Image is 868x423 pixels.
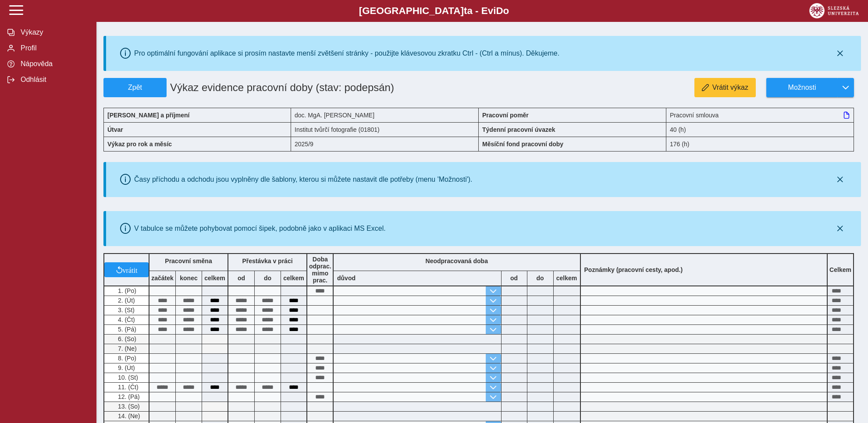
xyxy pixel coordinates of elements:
[228,275,254,282] b: od
[116,345,137,352] span: 7. (Ne)
[766,78,837,97] button: Možnosti
[426,257,488,264] b: Neodpracovaná doba
[116,364,135,371] span: 9. (Út)
[482,126,555,133] b: Týdenní pracovní úvazek
[554,275,580,282] b: celkem
[116,374,138,381] span: 10. (St)
[291,108,479,122] div: doc. MgA. [PERSON_NAME]
[666,122,854,137] div: 40 (h)
[107,126,123,133] b: Útvar
[503,5,509,16] span: o
[829,266,851,273] b: Celkem
[134,49,559,57] div: Pro optimální fungování aplikace si prosím nastavte menší zvětšení stránky - použijte klávesovou ...
[337,275,356,282] b: důvod
[527,275,553,282] b: do
[116,316,135,323] span: 4. (Čt)
[202,275,228,282] b: celkem
[116,355,136,362] span: 8. (Po)
[134,225,386,233] div: V tabulce se můžete pohybovat pomocí šipek, podobně jako v aplikaci MS Excel.
[309,256,331,284] b: Doba odprac. mimo prac.
[496,5,503,16] span: D
[104,262,149,277] button: vrátit
[116,403,140,410] span: 13. (So)
[242,257,292,264] b: Přestávka v práci
[694,78,756,97] button: Vrátit výkaz
[581,266,687,273] b: Poznámky (pracovní cesty, apod.)
[18,76,89,84] span: Odhlásit
[149,275,175,282] b: začátek
[107,141,172,148] b: Výkaz pro rok a měsíc
[281,275,306,282] b: celkem
[666,137,854,152] div: 176 (h)
[666,108,854,122] div: Pracovní smlouva
[165,257,212,264] b: Pracovní směna
[107,112,189,119] b: [PERSON_NAME] a příjmení
[167,78,419,97] h1: Výkaz evidence pracovní doby (stav: podepsán)
[482,141,563,148] b: Měsíční fond pracovní doby
[255,275,281,282] b: do
[464,5,467,16] span: t
[116,326,136,333] span: 5. (Pá)
[176,275,202,282] b: konec
[712,84,748,92] span: Vrátit výkaz
[116,393,140,400] span: 12. (Pá)
[291,137,479,152] div: 2025/9
[116,384,139,391] span: 11. (Čt)
[116,297,135,304] span: 2. (Út)
[482,112,529,119] b: Pracovní poměr
[116,412,140,419] span: 14. (Ne)
[809,3,859,18] img: logo_web_su.png
[107,84,163,92] span: Zpět
[291,122,479,137] div: Institut tvůrčí fotografie (01801)
[103,78,167,97] button: Zpět
[18,44,89,52] span: Profil
[18,28,89,36] span: Výkazy
[123,266,138,273] span: vrátit
[502,275,527,282] b: od
[18,60,89,68] span: Nápověda
[26,5,842,17] b: [GEOGRAPHIC_DATA] a - Evi
[774,84,830,92] span: Možnosti
[116,335,136,342] span: 6. (So)
[116,307,135,314] span: 3. (St)
[134,176,473,183] div: Časy příchodu a odchodu jsou vyplněny dle šablony, kterou si můžete nastavit dle potřeby (menu 'M...
[116,287,136,294] span: 1. (Po)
